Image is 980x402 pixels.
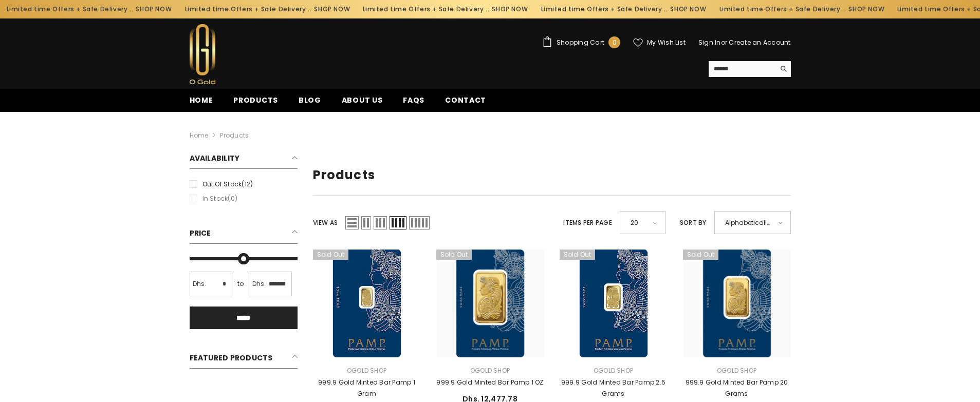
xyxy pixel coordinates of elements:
[190,350,298,369] h2: Featured Products
[190,130,209,141] a: Home
[435,94,496,112] a: Contact
[288,94,331,112] a: Blog
[403,95,424,105] span: FAQs
[709,61,791,77] summary: Search
[242,180,253,188] span: (12)
[223,94,288,112] a: Products
[355,1,533,17] div: Limited time Offers + Safe Delivery ..
[633,38,686,47] a: My Wish List
[725,215,771,230] span: Alphabetically, A-Z
[436,250,472,260] span: Sold out
[190,24,215,84] img: Ogold Shop
[345,216,359,229] span: List
[409,216,430,229] span: Grid 5
[190,153,240,163] span: Availability
[233,95,278,105] span: Products
[847,4,883,15] a: SHOP NOW
[252,278,266,290] span: Dhs.
[313,168,791,183] h1: Products
[680,217,707,228] label: Sort by
[347,366,386,375] a: Ogold Shop
[193,278,207,290] span: Dhs.
[313,250,421,357] a: 999.9 Gold Minted Bar Pamp 1 Gram
[313,4,349,15] a: SHOP NOW
[393,94,435,112] a: FAQs
[436,377,544,388] a: 999.9 Gold Minted Bar Pamp 1 OZ
[445,95,486,105] span: Contact
[542,36,620,48] a: Shopping Cart
[594,366,633,375] a: Ogold Shop
[647,40,686,46] span: My Wish List
[190,112,791,145] nav: breadcrumbs
[313,377,421,399] a: 999.9 Gold Minted Bar Pamp 1 Gram
[683,250,791,357] a: 999.9 Gold Minted Bar Pamp 20 Grams
[669,4,705,15] a: SHOP NOW
[711,1,890,17] div: Limited time Offers + Safe Delivery ..
[714,211,791,234] div: Alphabetically, A-Z
[436,250,544,357] a: 999.9 Gold Minted Bar Pamp 1 OZ
[361,216,371,229] span: Grid 2
[631,215,645,230] span: 20
[313,250,349,260] span: Sold out
[560,377,668,399] a: 999.9 Gold Minted Bar Pamp 2.5 Grams
[717,366,756,375] a: Ogold Shop
[190,179,298,190] label: Out of stock
[683,377,791,399] a: 999.9 Gold Minted Bar Pamp 20 Grams
[177,1,355,17] div: Limited time Offers + Safe Delivery ..
[560,250,596,260] span: Sold out
[234,278,247,290] span: to
[557,40,604,46] span: Shopping Cart
[313,217,338,228] label: View as
[179,94,224,112] a: Home
[698,38,721,47] a: Sign In
[613,37,617,48] span: 0
[683,250,719,260] span: Sold out
[775,61,791,76] button: Search
[560,250,668,357] a: 999.9 Gold Minted Bar Pamp 2.5 Grams
[190,228,211,238] span: Price
[135,4,171,15] a: SHOP NOW
[374,216,387,229] span: Grid 3
[563,217,612,228] label: Items per page
[390,216,406,229] span: Grid 4
[533,1,712,17] div: Limited time Offers + Safe Delivery ..
[342,95,383,105] span: About us
[491,4,527,15] a: SHOP NOW
[299,95,321,105] span: Blog
[190,95,213,105] span: Home
[220,131,249,140] a: Products
[470,366,510,375] a: Ogold Shop
[331,94,393,112] a: About us
[620,211,665,234] div: 20
[729,38,790,47] a: Create an Account
[721,38,727,47] span: or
